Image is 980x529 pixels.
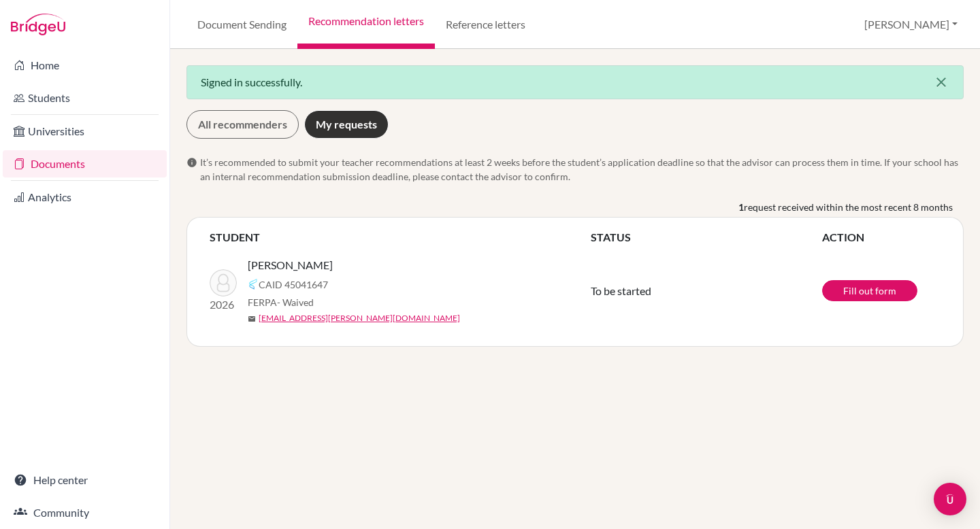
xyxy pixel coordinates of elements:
[858,12,964,37] button: [PERSON_NAME]
[3,84,167,112] a: Students
[210,269,237,296] img: Mendez, Francisco
[3,466,167,494] a: Help center
[822,280,917,301] a: Fill out form
[3,52,167,79] a: Home
[259,312,460,324] a: [EMAIL_ADDRESS][PERSON_NAME][DOMAIN_NAME]
[3,499,167,526] a: Community
[590,228,821,246] th: STATUS
[248,279,259,290] img: Common App logo
[210,296,237,313] p: 2026
[304,110,389,139] a: My requests
[591,284,651,297] span: To be started
[744,200,953,214] span: request received within the most recent 8 months
[248,315,256,323] span: mail
[248,257,333,273] span: [PERSON_NAME]
[259,277,328,292] span: CAID 45041647
[934,483,966,515] div: Open Intercom Messenger
[186,157,197,168] span: info
[248,295,314,309] span: FERPA
[186,110,299,139] a: All recommenders
[3,118,167,145] a: Universities
[738,200,744,214] b: 1
[3,184,167,211] a: Analytics
[3,150,167,177] a: Documents
[11,14,65,35] img: Bridge-U
[919,66,963,99] button: Close
[277,296,314,308] span: - Waived
[933,74,949,90] i: close
[200,155,964,184] span: It’s recommended to submit your teacher recommendations at least 2 weeks before the student’s app...
[209,228,590,246] th: STUDENT
[186,65,964,99] div: Signed in successfully.
[821,228,941,246] th: ACTION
